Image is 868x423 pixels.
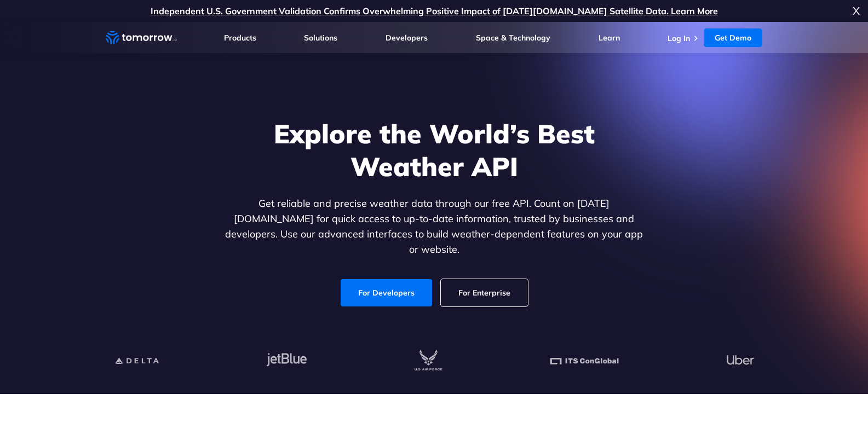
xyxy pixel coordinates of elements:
[441,279,528,306] a: For Enterprise
[304,33,337,43] a: Solutions
[599,33,620,43] a: Learn
[668,33,690,43] a: Log In
[704,28,762,47] a: Get Demo
[106,30,177,46] a: Home link
[223,196,646,257] p: Get reliable and precise weather data through our free API. Count on [DATE][DOMAIN_NAME] for quic...
[224,33,256,43] a: Products
[223,117,646,183] h1: Explore the World’s Best Weather API
[386,33,428,43] a: Developers
[151,5,718,16] a: Independent U.S. Government Validation Confirms Overwhelming Positive Impact of [DATE][DOMAIN_NAM...
[341,279,432,306] a: For Developers
[476,33,550,43] a: Space & Technology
